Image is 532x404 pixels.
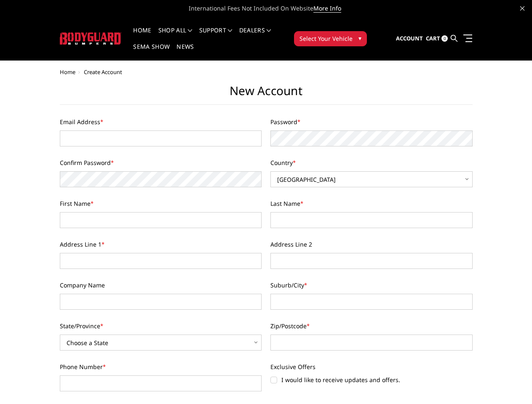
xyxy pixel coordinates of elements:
label: First Name [60,199,262,208]
label: Address Line 2 [270,240,473,249]
a: Home [60,68,75,76]
span: 0 [441,35,448,42]
a: News [176,44,194,60]
label: Address Line 1 [60,240,262,249]
label: Email Address [60,117,262,126]
a: Dealers [239,27,271,44]
span: Cart [426,35,440,42]
img: BODYGUARD BUMPERS [60,32,122,45]
a: Support [199,27,233,44]
a: shop all [158,27,192,44]
label: Last Name [270,199,473,208]
label: Phone Number [60,362,262,371]
a: More Info [313,4,341,13]
h1: New Account [60,84,473,105]
label: Country [270,158,473,167]
label: State/Province [60,322,262,330]
a: Cart 0 [426,27,448,50]
span: Select Your Vehicle [299,34,353,43]
span: Account [396,35,423,42]
span: Create Account [84,68,122,76]
a: SEMA Show [133,44,170,60]
label: Exclusive Offers [270,362,473,371]
label: Password [270,117,473,126]
a: Account [396,27,423,50]
label: Confirm Password [60,158,262,167]
button: Select Your Vehicle [294,31,367,46]
label: I would like to receive updates and offers. [270,375,473,384]
a: Home [133,27,151,44]
label: Suburb/City [270,281,473,290]
label: Zip/Postcode [270,322,473,330]
span: ▾ [358,34,361,43]
label: Company Name [60,281,262,290]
